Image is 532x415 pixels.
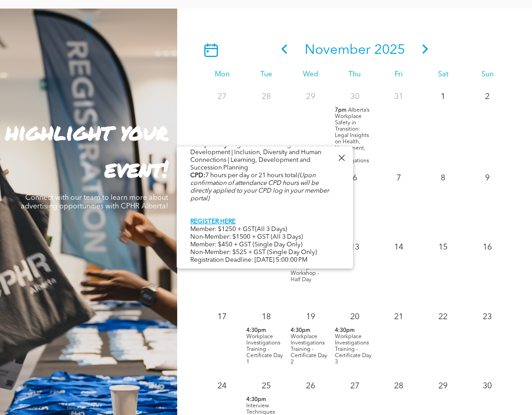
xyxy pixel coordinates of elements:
[435,309,451,325] p: 22
[21,194,168,210] span: Connect with our team to learn more about advertising opportunities with CPHR Alberta!
[335,327,355,334] span: 4:30pm
[347,170,363,186] p: 6
[374,43,405,57] span: 2025
[347,239,363,255] p: 13
[291,327,311,334] span: 4:30pm
[258,309,274,325] p: 18
[302,89,319,105] p: 29
[302,309,319,325] p: 19
[335,334,372,365] span: Workplace Investigations Training - Certificate Day 3
[244,71,288,79] div: Tue
[391,239,407,255] p: 14
[305,43,371,57] span: November
[479,309,495,325] p: 23
[435,239,451,255] p: 15
[335,108,369,164] span: Alberta’s Workplace Safety in Transition: Legal Insights on Health, Harassment, and Investigations
[377,71,421,79] div: Fri
[258,89,274,105] p: 28
[291,258,329,283] span: Report Writing Workshop - Half Day
[391,170,407,186] p: 7
[333,71,377,79] div: Thu
[391,378,407,394] p: 28
[214,378,230,394] p: 24
[200,71,244,79] div: Mon
[347,89,363,105] p: 30
[288,71,333,79] div: Wed
[421,71,465,79] div: Sat
[391,89,407,105] p: 31
[479,170,495,186] p: 9
[479,378,495,394] p: 30
[435,89,451,105] p: 1
[246,334,283,365] span: Workplace Investigations Training - Certificate Day 1
[291,334,327,365] span: Workplace Investigations Training - Certificate Day 2
[479,89,495,105] p: 2
[246,396,266,403] span: 4:30pm
[347,378,363,394] p: 27
[435,378,451,394] p: 29
[258,378,274,394] p: 25
[435,170,451,186] p: 8
[302,378,319,394] p: 26
[190,172,205,179] b: CPD:
[246,327,266,334] span: 4:30pm
[465,71,509,79] div: Sun
[391,309,407,325] p: 21
[214,89,230,105] p: 27
[214,309,230,325] p: 17
[190,218,235,225] a: REGISTER HERE
[335,107,347,113] span: 7pm
[5,115,168,184] strong: highlight your event!
[479,239,495,255] p: 16
[347,309,363,325] p: 20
